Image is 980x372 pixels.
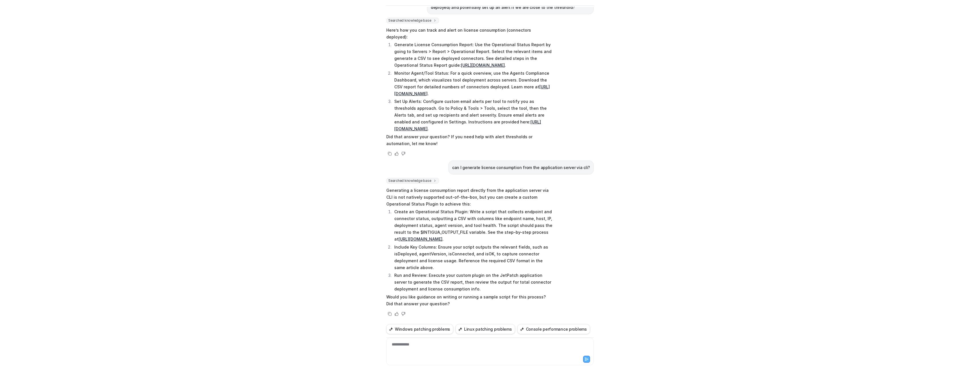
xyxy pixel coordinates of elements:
a: [URL][DOMAIN_NAME] [461,63,505,68]
a: [URL][DOMAIN_NAME] [394,84,550,96]
button: Console performance problems [517,324,590,334]
span: Searched knowledge base [386,18,439,23]
p: Did that answer your question? If you need help with alert thresholds or automation, let me know! [386,133,553,147]
p: Include Key Columns: Ensure your script outputs the relevant fields, such as isDeployed, agentVer... [394,244,553,271]
p: Create an Operational Status Plugin: Write a script that collects endpoint and connector status, ... [394,208,553,243]
p: Here’s how you can track and alert on license consumption (connectors deployed): [386,27,553,40]
p: Monitor Agent/Tool Status: For a quick overview, use the Agents Compliance Dashboard, which visua... [394,70,553,97]
a: [URL][DOMAIN_NAME] [399,237,442,241]
button: Windows patching problems [386,324,453,334]
p: Would you like guidance on writing or running a sample script for this process? Did that answer y... [386,294,553,307]
button: Linux patching problems [456,324,515,334]
p: Generate License Consumption Report: Use the Operational Status Report by going to Servers > Repo... [394,41,553,69]
p: Set Up Alerts: Configure custom email alerts per tool to notify you as thresholds approach. Go to... [394,98,553,132]
p: can I generate license consumption from the application server via cli? [452,164,590,171]
p: Generating a license consumption report directly from the application server via CLI is not nativ... [386,187,553,208]
span: Searched knowledge base [386,178,439,184]
p: Run and Review: Execute your custom plugin on the JetPatch application server to generate the CSV... [394,272,553,292]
